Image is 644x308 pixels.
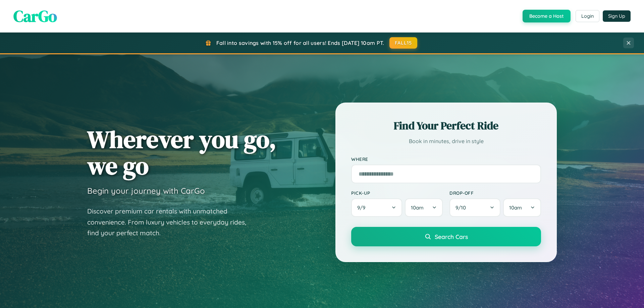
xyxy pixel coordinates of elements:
[523,10,571,22] button: Become a Host
[351,227,541,246] button: Search Cars
[449,190,541,196] label: Drop-off
[411,204,424,211] span: 10am
[405,198,443,217] button: 10am
[351,190,443,196] label: Pick-up
[351,136,541,146] p: Book in minutes, drive in style
[603,10,631,22] button: Sign Up
[13,5,57,27] span: CarGo
[435,233,468,240] span: Search Cars
[503,198,541,217] button: 10am
[87,206,255,239] p: Discover premium car rentals with unmatched convenience. From luxury vehicles to everyday rides, ...
[449,198,500,217] button: 9/10
[351,156,541,162] label: Where
[509,204,522,211] span: 10am
[216,40,384,46] span: Fall into savings with 15% off for all users! Ends [DATE] 10am PT.
[351,198,402,217] button: 9/9
[576,10,599,22] button: Login
[87,186,205,196] h3: Begin your journey with CarGo
[455,204,469,211] span: 9 / 10
[87,126,276,179] h1: Wherever you go, we go
[389,37,418,49] button: FALL15
[351,118,541,133] h2: Find Your Perfect Ride
[357,204,369,211] span: 9 / 9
